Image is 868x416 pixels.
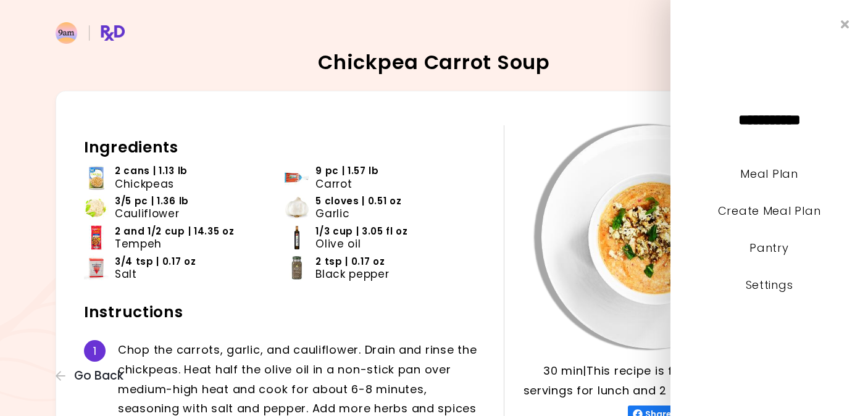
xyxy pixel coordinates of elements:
[56,22,125,44] img: RxDiet
[315,207,349,220] span: Garlic
[718,203,821,218] a: Create Meal Plan
[115,207,179,220] span: Cauliflower
[56,369,130,383] button: Go Back
[115,225,234,238] span: 2 and 1/2 cup | 14.35 oz
[315,225,408,238] span: 1/3 cup | 3.05 fl oz
[315,165,379,177] span: 9 pc | 1.57 lb
[315,238,361,250] span: Olive oil
[74,369,123,383] span: Go Back
[315,268,389,280] span: Black pepper
[84,138,485,157] h2: Ingredients
[523,361,784,401] p: 30 min | This recipe is for 4 servings, 2 servings for lunch and 2 servings for dinner.
[841,19,849,30] i: Close
[115,195,189,207] span: 3/5 pc | 1.36 lb
[115,238,162,250] span: Tempeh
[318,52,549,72] h2: Chickpea Carrot Soup
[115,165,188,177] span: 2 cans | 1.13 lb
[749,240,788,256] a: Pantry
[315,178,352,190] span: Carrot
[115,268,137,280] span: Salt
[740,166,798,181] a: Meal Plan
[84,302,485,322] h2: Instructions
[315,256,385,268] span: 2 tsp | 0.17 oz
[115,178,174,190] span: Chickpeas
[746,277,793,293] a: Settings
[315,195,401,207] span: 5 cloves | 0.51 oz
[115,256,196,268] span: 3/4 tsp | 0.17 oz
[84,340,106,362] div: 1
